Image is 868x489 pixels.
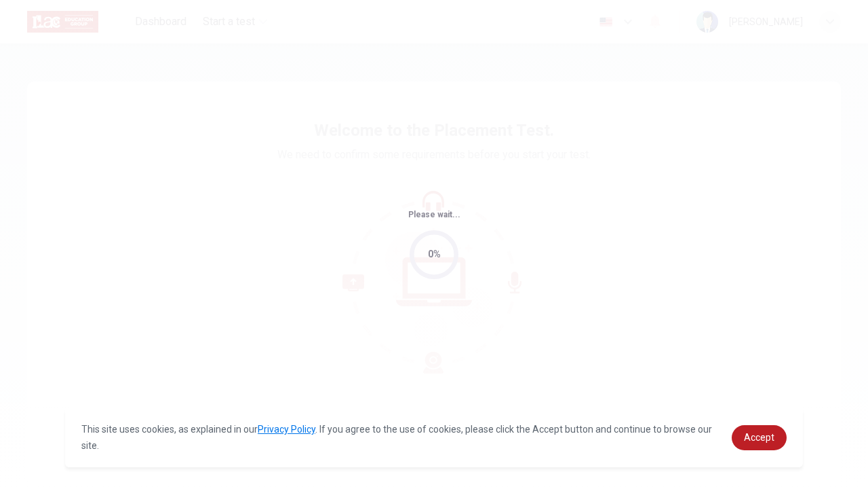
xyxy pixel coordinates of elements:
span: Accept [744,432,774,443]
a: 关闭cookie消息 [732,425,787,450]
a: Privacy Policy [258,424,315,435]
div: 饼干同意 [65,407,803,467]
span: Please wait... [408,210,460,219]
div: 0% [428,247,441,262]
span: This site uses cookies, as explained in our . If you agree to the use of cookies, please click th... [81,424,712,451]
